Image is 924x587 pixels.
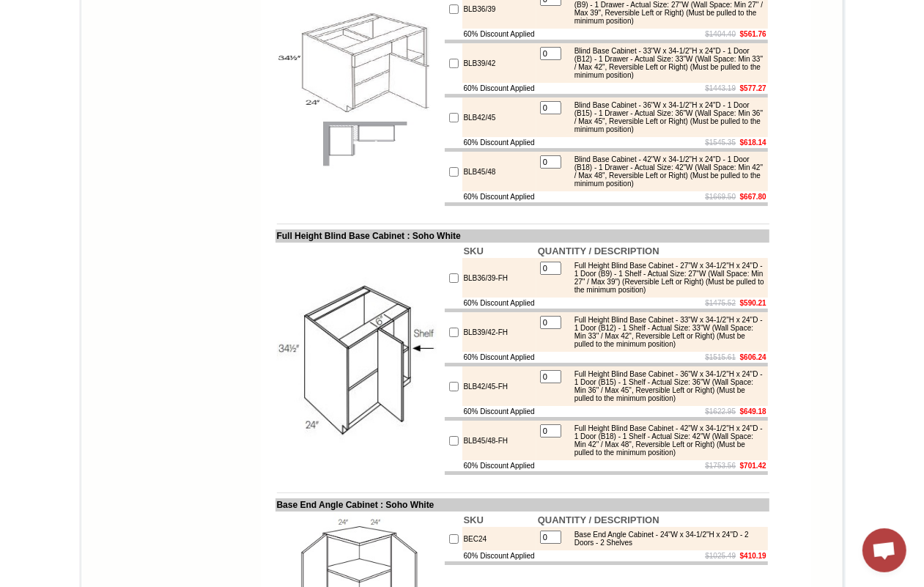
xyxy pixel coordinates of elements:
td: 60% Discount Applied [462,137,536,148]
td: Base End Angle Cabinet : Soho White [276,498,769,512]
td: 60% Discount Applied [462,406,536,417]
td: 60% Discount Applied [462,550,536,561]
s: $1404.40 [705,30,736,38]
b: $606.24 [740,353,766,361]
s: $1545.35 [705,139,736,147]
b: QUANTITY / DESCRIPTION [538,514,659,525]
td: BLB39/42 [462,43,536,83]
td: 60% Discount Applied [462,191,536,202]
td: BEC24 [462,527,536,550]
td: BLB42/45 [462,97,536,137]
b: $667.80 [740,193,766,201]
b: QUANTITY / DESCRIPTION [538,245,659,256]
s: $1025.49 [705,552,736,560]
td: 60% Discount Applied [462,352,536,363]
td: BLB42/45-FH [462,366,536,406]
b: $649.18 [740,407,766,416]
div: Full Height Blind Base Cabinet - 27"W x 34-1/2"H x 24"D - 1 Door (B9) - 1 Shelf - Actual Size: 27... [567,262,764,294]
td: 60% Discount Applied [462,29,536,40]
b: $410.19 [740,552,766,560]
b: $577.27 [740,84,766,92]
b: Price Sheet View in PDF Format [17,6,119,14]
b: $561.76 [740,30,766,38]
s: $1669.50 [705,193,736,201]
a: Price Sheet View in PDF Format [17,2,119,15]
b: $590.21 [740,299,766,307]
td: BLB36/39-FH [462,258,536,298]
div: Blind Base Cabinet - 36"W x 34-1/2"H x 24"D - 1 Door (B15) - 1 Drawer - Actual Size: 36"W (Wall S... [567,101,764,133]
div: Blind Base Cabinet - 33"W x 34-1/2"H x 24"D - 1 Door (B12) - 1 Drawer - Actual Size: 33"W (Wall S... [567,47,764,79]
div: Blind Base Cabinet - 42"W x 34-1/2"H x 24"D - 1 Door (B18) - 1 Drawer - Actual Size: 42"W (Wall S... [567,155,764,188]
td: BLB45/48-FH [462,421,536,460]
td: BLB45/48 [462,152,536,191]
td: 60% Discount Applied [462,298,536,309]
s: $1622.95 [705,407,736,416]
div: Full Height Blind Base Cabinet - 36"W x 34-1/2"H x 24"D - 1 Door (B15) - 1 Shelf - Actual Size: 3... [567,370,764,402]
img: Full Height Blind Base Cabinet [277,277,442,442]
img: Blind Base Cabinet [277,8,442,173]
div: Base End Angle Cabinet - 24"W x 34-1/2"H x 24"D - 2 Doors - 2 Shelves [567,531,764,547]
b: $701.42 [740,462,766,470]
s: $1753.56 [705,462,736,470]
td: 60% Discount Applied [462,460,536,471]
s: $1475.52 [705,299,736,307]
td: 60% Discount Applied [462,83,536,94]
b: $618.14 [740,139,766,147]
s: $1515.61 [705,353,736,361]
img: pdf.png [2,4,14,15]
td: Full Height Blind Base Cabinet : Soho White [276,229,769,243]
b: SKU [464,514,484,525]
s: $1443.19 [705,84,736,92]
b: SKU [464,245,484,256]
div: Open chat [862,528,906,572]
div: Full Height Blind Base Cabinet - 33"W x 34-1/2"H x 24"D - 1 Door (B12) - 1 Shelf - Actual Size: 3... [567,316,764,348]
div: Full Height Blind Base Cabinet - 42"W x 34-1/2"H x 24"D - 1 Door (B18) - 1 Shelf - Actual Size: 4... [567,424,764,457]
td: BLB39/42-FH [462,312,536,352]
